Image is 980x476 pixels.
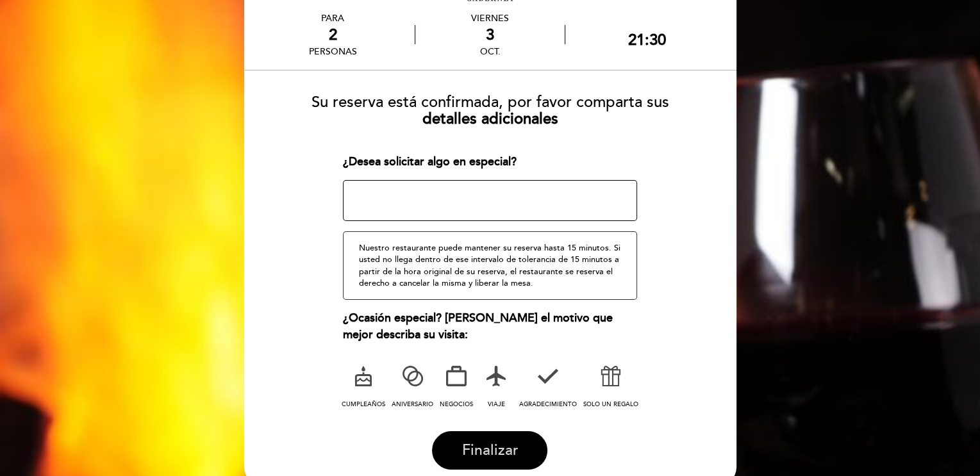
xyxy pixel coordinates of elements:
[309,46,357,57] div: personas
[440,400,473,408] span: NEGOCIOS
[392,400,433,408] span: ANIVERSARIO
[432,431,547,470] button: Finalizar
[461,441,518,459] span: Finalizar
[519,400,577,408] span: AGRADECIMIENTO
[309,26,357,44] div: 2
[343,154,637,170] div: ¿Desea solicitar algo en especial?
[311,93,669,111] span: Su reserva está confirmada, por favor comparta sus
[309,13,357,24] div: PARA
[415,13,565,24] div: viernes
[422,110,558,128] b: detalles adicionales
[343,310,637,343] div: ¿Ocasión especial? [PERSON_NAME] el motivo que mejor describa su visita:
[487,400,504,408] span: VIAJE
[415,26,565,44] div: 3
[415,46,565,57] div: oct.
[342,400,385,408] span: CUMPLEAÑOS
[343,231,637,300] div: Nuestro restaurante puede mantener su reserva hasta 15 minutos. Si usted no llega dentro de ese i...
[583,400,638,408] span: SOLO UN REGALO
[628,31,666,49] div: 21:30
